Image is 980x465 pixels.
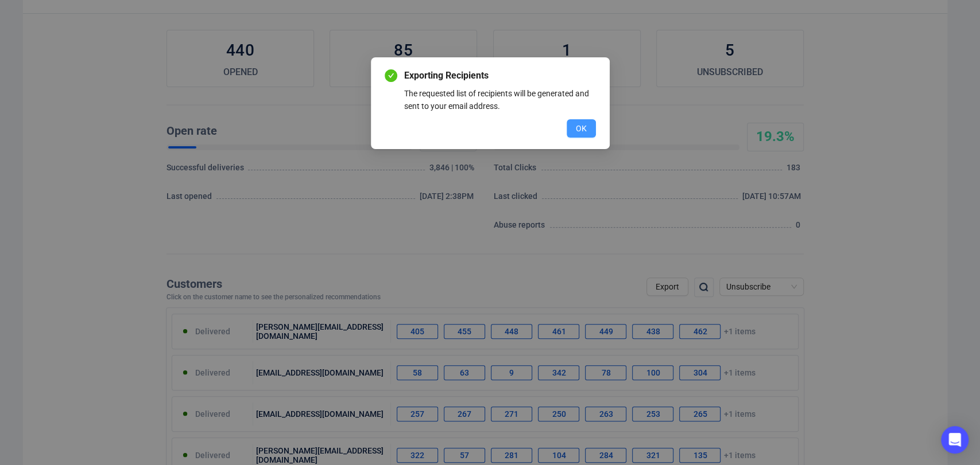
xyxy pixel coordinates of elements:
[576,122,587,135] span: OK
[567,119,596,138] button: OK
[941,426,969,454] div: Open Intercom Messenger
[404,69,596,83] span: Exporting Recipients
[385,69,397,82] span: check-circle
[404,87,596,112] div: The requested list of recipients will be generated and sent to your email address.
